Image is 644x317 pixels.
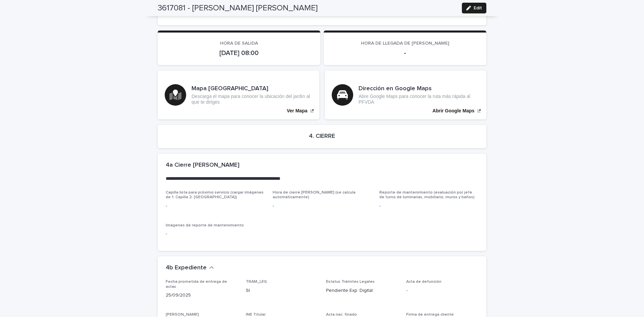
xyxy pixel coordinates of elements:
a: Ver Mapa [158,70,319,119]
span: Imágenes de reporte de mantenimiento [166,223,244,227]
p: 25/09/2025 [166,292,238,299]
h3: Mapa [GEOGRAPHIC_DATA] [192,85,312,93]
span: Estatus Trámites Legales [326,280,375,284]
button: 4b Expediente [166,264,214,272]
span: Capilla lista para próximo servicio (cargar imágenes de 1. Capilla 2. [GEOGRAPHIC_DATA]) [166,191,264,199]
p: SI [246,287,318,294]
span: Acta de defunción [406,280,441,284]
span: INE Titular [246,313,266,317]
span: TRAM_LEG [246,280,267,284]
span: HORA DE LLEGADA DE [PERSON_NAME] [361,41,449,46]
p: - [166,203,265,210]
p: Pendiente Exp. Digital: [326,287,398,294]
h2: 4b Expediente [166,264,207,272]
span: HORA DE SALIDA [220,41,258,46]
span: [PERSON_NAME] [166,313,199,317]
p: - [406,287,478,294]
p: - [273,203,372,210]
span: Acta nac. finado [326,313,357,317]
a: Abrir Google Maps [325,70,486,119]
h2: 4. CIERRE [309,133,335,140]
span: Hora de cierre [PERSON_NAME] (se calcula automáticamente) [273,191,356,199]
p: Descarga el mapa para conocer la ubicación del jardín al que te diriges [192,94,312,105]
span: Fecha prometida de entrega de actas [166,280,227,288]
p: - [166,230,265,237]
p: - [379,203,478,210]
h2: 3617081 - [PERSON_NAME] [PERSON_NAME] [158,3,318,13]
p: Abrir Google Maps [432,108,474,114]
h3: Dirección en Google Maps [359,85,479,93]
p: - [332,49,478,57]
h2: 4a Cierre [PERSON_NAME] [166,162,239,169]
span: Edit [474,6,482,10]
p: Abre Google Maps para conocer la ruta más rápida al PFVDA [359,94,479,105]
p: Ver Mapa [287,108,307,114]
p: [DATE] 08:00 [166,49,312,57]
span: Firma de entrega cliente [406,313,454,317]
span: Reporte de mantenimiento (evaluación por jefe de turno de luminarias, mobiliario, muros y baños) [379,191,475,199]
button: Edit [462,3,486,13]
